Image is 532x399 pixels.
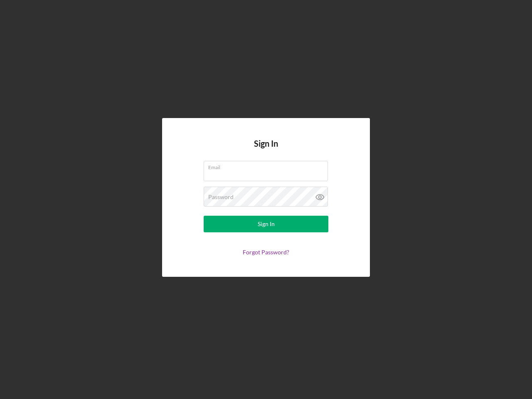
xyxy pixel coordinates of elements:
h4: Sign In [254,139,278,161]
button: Sign In [204,216,328,232]
label: Password [208,194,234,200]
div: Sign In [258,216,275,232]
a: Forgot Password? [243,249,289,256]
label: Email [208,161,328,170]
